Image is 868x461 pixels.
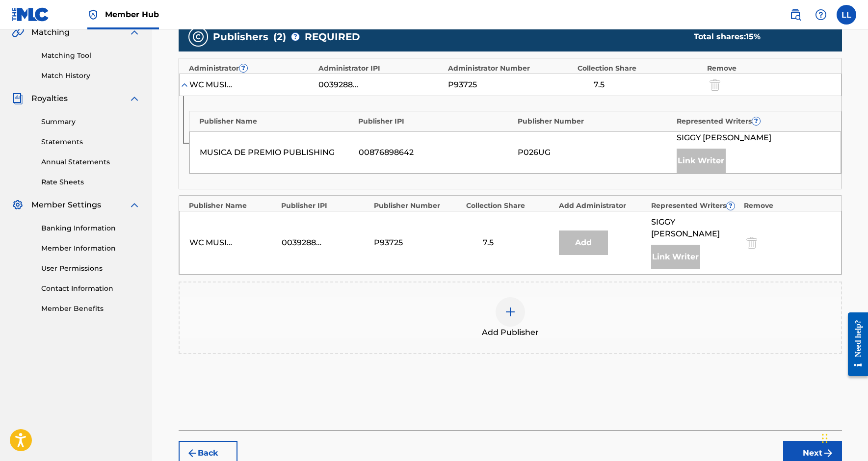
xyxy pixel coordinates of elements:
[837,5,856,25] div: User Menu
[41,117,140,127] a: Summary
[291,33,299,41] span: ?
[651,216,738,240] span: SIGGY [PERSON_NAME]
[518,147,672,158] div: P026UG
[358,116,513,127] div: Publisher IPI
[651,201,739,211] div: Represented Writers
[12,199,24,211] img: Member Settings
[200,147,354,158] div: MUSICA DE PREMIO PUBLISHING
[87,9,99,21] img: Top Rightsholder
[129,26,140,38] img: expand
[677,132,771,144] span: SIGGY [PERSON_NAME]
[815,9,827,21] img: help
[31,93,68,104] span: Royalties
[189,201,277,211] div: Publisher Name
[41,137,140,147] a: Statements
[105,9,159,20] span: Member Hub
[189,63,314,74] div: Administrator
[186,447,198,459] img: 7ee5dd4eb1f8a8e3ef2f.svg
[239,64,247,72] span: ?
[192,31,204,43] img: publishers
[281,201,369,211] div: Publisher IPI
[819,414,868,461] div: Widget de chat
[518,116,672,127] div: Publisher Number
[822,424,828,453] div: Arrastrar
[41,157,140,167] a: Annual Statements
[41,71,140,81] a: Match History
[578,63,702,74] div: Collection Share
[811,5,831,25] div: Help
[727,202,735,210] span: ?
[448,63,573,74] div: Administrator Number
[129,199,140,211] img: expand
[482,327,539,338] span: Add Publisher
[273,29,286,44] span: ( 2 )
[746,32,761,41] span: 15 %
[707,63,832,74] div: Remove
[31,199,101,211] span: Member Settings
[41,263,140,274] a: User Permissions
[180,80,189,90] img: expand-cell-toggle
[677,116,831,127] div: Represented Writers
[744,201,832,211] div: Remove
[213,29,268,44] span: Publishers
[41,51,140,61] a: Matching Tool
[752,117,760,125] span: ?
[694,31,822,43] div: Total shares:
[466,201,554,211] div: Collection Share
[41,223,140,233] a: Banking Information
[41,177,140,187] a: Rate Sheets
[12,7,50,22] img: MLC Logo
[504,306,516,318] img: add
[305,29,360,44] span: REQUIRED
[786,5,805,25] a: Public Search
[359,147,513,158] div: 00876898642
[559,201,647,211] div: Add Administrator
[12,26,24,38] img: Matching
[41,243,140,254] a: Member Information
[374,201,462,211] div: Publisher Number
[41,283,140,294] a: Contact Information
[819,414,868,461] iframe: Chat Widget
[841,304,868,385] iframe: Resource Center
[789,9,801,21] img: search
[129,93,140,104] img: expand
[199,116,354,127] div: Publisher Name
[318,63,443,74] div: Administrator IPI
[41,304,140,314] a: Member Benefits
[12,93,24,104] img: Royalties
[31,26,70,38] span: Matching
